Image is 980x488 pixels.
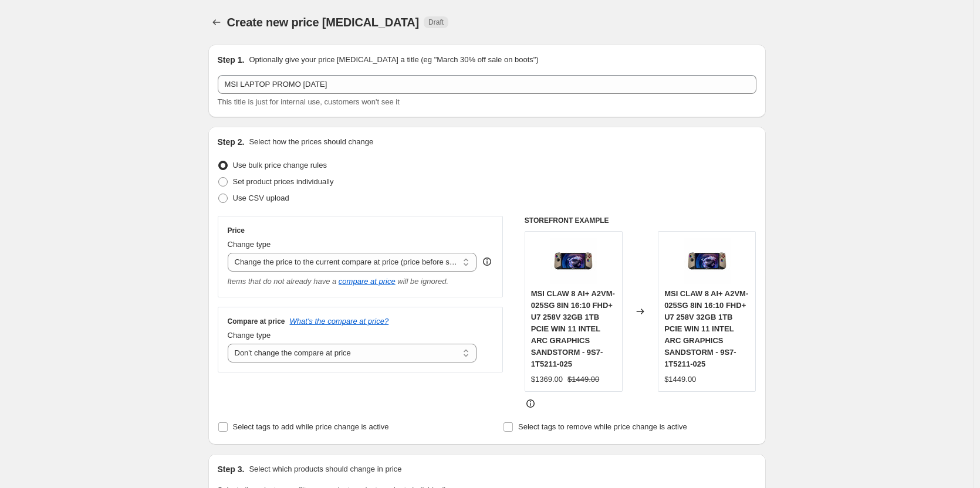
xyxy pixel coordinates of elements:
[228,277,337,286] i: Items that do not already have a
[249,136,373,148] p: Select how the prices should change
[397,277,448,286] i: will be ignored.
[228,240,271,249] span: Change type
[525,216,756,225] h6: STOREFRONT EXAMPLE
[531,289,615,368] span: MSI CLAW 8 AI+ A2VM-025SG 8IN 16:10 FHD+ U7 258V 32GB 1TB PCIE WIN 11 INTEL ARC GRAPHICS SANDSTOR...
[249,463,401,475] p: Select which products should change in price
[481,256,493,267] div: help
[290,317,389,326] button: What's the compare at price?
[518,422,687,431] span: Select tags to remove while price change is active
[233,161,327,170] span: Use bulk price change rules
[339,277,396,286] button: compare at price
[550,238,597,284] img: A2VM-025SG_80x.jpg
[228,331,271,340] span: Change type
[228,317,285,326] h3: Compare at price
[218,463,245,475] h2: Step 3.
[531,374,563,385] div: $1369.00
[428,18,444,27] span: Draft
[218,97,400,106] span: This title is just for internal use, customers won't see it
[233,177,334,186] span: Set product prices individually
[208,14,225,30] button: Price change jobs
[567,374,599,385] strike: $1449.00
[249,54,538,66] p: Optionally give your price [MEDICAL_DATA] a title (eg "March 30% off sale on boots")
[233,194,289,202] span: Use CSV upload
[684,238,731,284] img: A2VM-025SG_80x.jpg
[218,75,756,94] input: 30% off holiday sale
[664,289,748,368] span: MSI CLAW 8 AI+ A2VM-025SG 8IN 16:10 FHD+ U7 258V 32GB 1TB PCIE WIN 11 INTEL ARC GRAPHICS SANDSTOR...
[664,374,696,385] div: $1449.00
[227,16,420,29] span: Create new price [MEDICAL_DATA]
[218,136,245,148] h2: Step 2.
[233,422,389,431] span: Select tags to add while price change is active
[218,54,245,66] h2: Step 1.
[228,226,245,235] h3: Price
